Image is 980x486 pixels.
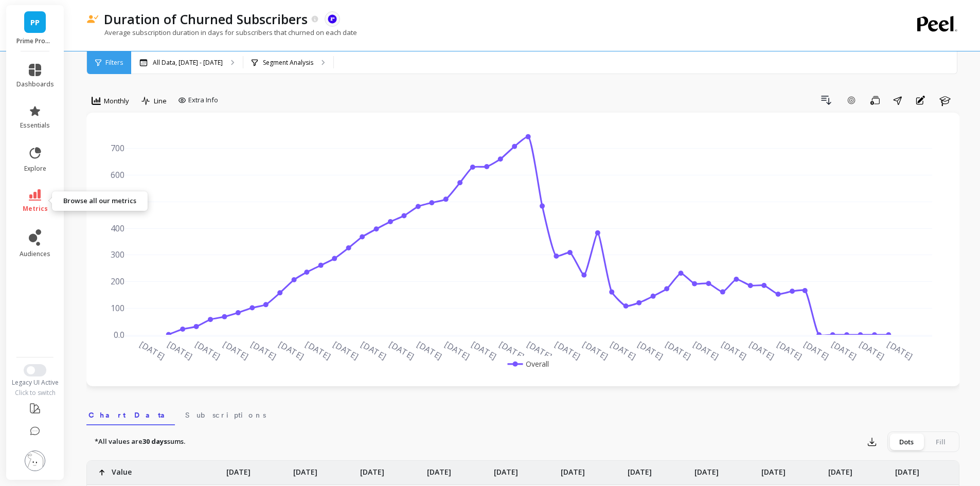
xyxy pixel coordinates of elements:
div: Legacy UI Active [6,379,64,387]
img: header icon [86,15,99,24]
span: Extra Info [188,95,218,105]
p: Prime Prometics™ [16,37,54,45]
p: Duration of Churned Subscribers [104,10,308,28]
p: [DATE] [561,461,585,477]
p: [DATE] [694,461,719,477]
p: [DATE] [427,461,451,477]
span: Subscriptions [185,410,266,420]
nav: Tabs [86,402,959,425]
p: Value [112,461,132,477]
p: [DATE] [293,461,317,477]
button: Switch to New UI [24,364,46,376]
p: [DATE] [761,461,786,477]
span: Line [154,96,167,106]
p: *All values are sums. [95,437,185,447]
span: PP [30,16,40,28]
span: audiences [20,250,50,258]
span: Monthly [104,96,129,106]
span: metrics [23,205,48,213]
div: Dots [889,434,923,450]
span: essentials [20,121,50,130]
div: Click to switch [6,389,64,397]
p: All Data, [DATE] - [DATE] [153,59,223,67]
p: [DATE] [494,461,518,477]
img: profile picture [25,451,45,471]
span: explore [24,165,46,173]
p: [DATE] [226,461,251,477]
span: Chart Data [88,410,173,420]
p: Average subscription duration in days for subscribers that churned on each date [86,28,357,37]
span: dashboards [16,80,54,88]
p: [DATE] [360,461,384,477]
p: [DATE] [895,461,919,477]
strong: 30 days [142,437,167,446]
p: Segment Analysis [263,59,313,67]
p: [DATE] [628,461,652,477]
span: Filters [105,59,123,67]
div: Fill [923,434,957,450]
p: [DATE] [828,461,852,477]
img: api.recharge.svg [328,14,337,24]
